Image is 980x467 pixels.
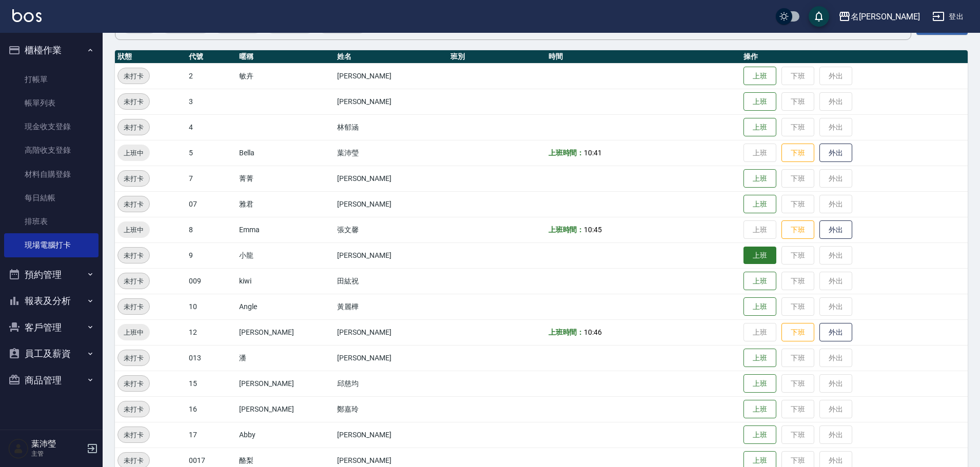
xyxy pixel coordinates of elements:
[4,314,99,341] button: 客戶管理
[186,319,237,345] td: 12
[237,166,334,191] td: 菁菁
[4,340,99,367] button: 員工及薪資
[335,166,448,191] td: [PERSON_NAME]
[237,50,334,64] th: 暱稱
[4,91,99,115] a: 帳單列表
[117,225,150,235] span: 上班中
[237,294,334,319] td: Angle
[4,68,99,91] a: 打帳單
[743,169,776,188] button: 上班
[186,294,237,319] td: 10
[335,191,448,217] td: [PERSON_NAME]
[186,50,237,64] th: 代號
[743,297,776,316] button: 上班
[237,345,334,371] td: 潘
[743,425,776,444] button: 上班
[118,122,149,133] span: 未打卡
[186,140,237,166] td: 5
[743,92,776,111] button: 上班
[118,199,149,210] span: 未打卡
[448,50,545,64] th: 班別
[335,50,448,64] th: 姓名
[118,455,149,466] span: 未打卡
[335,217,448,242] td: 張文馨
[335,396,448,422] td: 鄭嘉玲
[237,422,334,448] td: Abby
[237,242,334,268] td: 小龍
[335,114,448,140] td: 林郁涵
[335,294,448,319] td: 黃麗樺
[548,149,584,157] b: 上班時間：
[4,163,99,186] a: 材料自購登錄
[4,37,99,64] button: 櫃檯作業
[186,422,237,448] td: 17
[335,268,448,294] td: 田紘祝
[335,89,448,114] td: [PERSON_NAME]
[4,233,99,257] a: 現場電腦打卡
[31,439,84,449] h5: 葉沛瑩
[743,247,776,265] button: 上班
[118,404,149,415] span: 未打卡
[335,422,448,448] td: [PERSON_NAME]
[186,63,237,89] td: 2
[819,220,852,239] button: 外出
[4,367,99,394] button: 商品管理
[851,10,920,23] div: 名[PERSON_NAME]
[546,50,741,64] th: 時間
[117,327,150,338] span: 上班中
[743,400,776,419] button: 上班
[118,430,149,440] span: 未打卡
[186,396,237,422] td: 16
[335,242,448,268] td: [PERSON_NAME]
[118,378,149,389] span: 未打卡
[741,50,968,64] th: 操作
[781,323,814,342] button: 下班
[335,319,448,345] td: [PERSON_NAME]
[834,6,924,27] button: 名[PERSON_NAME]
[4,115,99,138] a: 現金收支登錄
[118,71,149,82] span: 未打卡
[186,217,237,242] td: 8
[237,268,334,294] td: kiwi
[237,319,334,345] td: [PERSON_NAME]
[118,301,149,312] span: 未打卡
[4,186,99,210] a: 每日結帳
[118,276,149,287] span: 未打卡
[743,374,776,393] button: 上班
[4,288,99,314] button: 報表及分析
[31,449,84,458] p: 主管
[584,226,602,234] span: 10:45
[743,195,776,214] button: 上班
[115,50,186,64] th: 狀態
[237,396,334,422] td: [PERSON_NAME]
[12,9,42,22] img: Logo
[186,191,237,217] td: 07
[335,371,448,396] td: 邱慈均
[117,148,150,158] span: 上班中
[584,328,602,336] span: 10:46
[819,323,852,342] button: 外出
[237,63,334,89] td: 敏卉
[928,7,968,26] button: 登出
[4,210,99,233] a: 排班表
[819,144,852,163] button: 外出
[548,226,584,234] b: 上班時間：
[186,371,237,396] td: 15
[743,272,776,291] button: 上班
[781,144,814,163] button: 下班
[781,220,814,239] button: 下班
[118,353,149,363] span: 未打卡
[237,217,334,242] td: Emma
[118,96,149,107] span: 未打卡
[335,63,448,89] td: [PERSON_NAME]
[8,438,29,459] img: Person
[809,6,829,27] button: save
[118,250,149,261] span: 未打卡
[237,371,334,396] td: [PERSON_NAME]
[186,89,237,114] td: 3
[118,173,149,184] span: 未打卡
[4,138,99,162] a: 高階收支登錄
[4,261,99,288] button: 預約管理
[743,118,776,137] button: 上班
[237,140,334,166] td: Bella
